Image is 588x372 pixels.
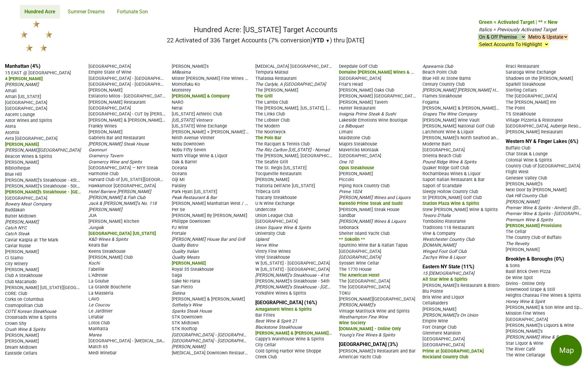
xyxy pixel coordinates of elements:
a: Eastern NY State (11%) [422,264,474,270]
span: Sandbar [339,213,356,218]
span: The Seafire Grill [255,159,288,165]
span: Shelter Island Yacht Club [339,231,390,236]
span: [PERSON_NAME]'s Steakhouse - [GEOGRAPHIC_DATA] [5,189,114,195]
span: [PERSON_NAME] [5,142,39,147]
span: The [PERSON_NAME], [US_STATE], [GEOGRAPHIC_DATA] [255,105,368,111]
span: Mister [PERSON_NAME] Fine Wines And Spirits [172,75,267,81]
span: Per Se [172,207,185,212]
span: LAVO [89,296,99,302]
span: Yorkshire Wines & Spirits [255,291,306,296]
a: Western NY & Finger Lakes (6%) [506,138,578,144]
span: Buffalo Club [506,145,530,151]
span: The Lobster Club [255,118,290,123]
span: Flight West [506,169,529,175]
span: TOKU [339,291,350,296]
span: Undercote [255,207,276,212]
span: Rare650 Prime Steak and Sushi [339,201,403,206]
span: Tempura Matsui [255,70,288,75]
span: The Carlyle, A [GEOGRAPHIC_DATA] [255,82,326,87]
span: Jack & [PERSON_NAME]'s No. 118 [89,201,157,206]
span: The 1770 House [339,267,372,272]
span: Sistina [172,291,185,296]
span: [PERSON_NAME] Steak House [89,141,149,147]
span: [PERSON_NAME] Tavern [339,100,388,105]
span: Syosset Wine Cellar [339,261,379,266]
span: Oceans [172,171,187,176]
span: Caviar Kaspia at The Mark [5,237,58,243]
a: Fortunate Son [112,5,153,19]
span: [PERSON_NAME] & [PERSON_NAME]'s Steakhouse [422,105,523,111]
span: Estiatorio Milos - [GEOGRAPHIC_DATA] [89,93,166,99]
span: Insignia Prime Steak & Sushi [339,111,396,117]
span: Frankly Wines [89,123,117,129]
span: W [US_STATE] - [GEOGRAPHIC_DATA] [255,267,330,272]
span: La Grande Boucherie [89,284,131,290]
span: The St. Regis [US_STATE] [255,165,307,171]
span: [PERSON_NAME]'s Steakhouse - 54th [255,279,330,284]
span: Bibliotheque [5,166,30,171]
span: [PERSON_NAME] Wines & Liquors [339,219,406,224]
span: The Cellar [506,229,526,234]
span: Piccolo [339,177,354,182]
span: Saga [172,273,182,278]
span: Verve Wine [255,243,278,248]
span: JUA [89,213,97,218]
span: Hotel Barriere [PERSON_NAME] [89,189,151,194]
span: [PERSON_NAME] [89,129,123,135]
span: [PERSON_NAME]'s Steakhouse - [GEOGRAPHIC_DATA] [255,284,362,290]
span: Sparkill Steakhouse [506,82,546,87]
span: [PERSON_NAME] & Son Wine and Spirits [506,304,587,310]
span: [GEOGRAPHIC_DATA] [US_STATE] [89,231,156,236]
span: One 10 [339,159,353,165]
span: North Village Wine & Liquor [172,153,227,158]
span: The Revelry [506,241,529,246]
span: [PERSON_NAME] Wine Vault [422,118,480,123]
span: Apawamis Club [422,64,453,69]
span: Opus Steakhouse [339,165,374,171]
span: YTD [313,37,324,44]
span: Buddakan [5,207,25,213]
span: The [GEOGRAPHIC_DATA] [339,284,390,290]
span: Union Square Wine & Spirits [255,225,311,230]
span: Vine & Company [422,231,456,236]
span: Country Club of [GEOGRAPHIC_DATA] [506,163,580,169]
a: [GEOGRAPHIC_DATA] (3%) [339,341,398,347]
span: [GEOGRAPHIC_DATA] [339,255,381,260]
span: Gaonnuri [89,147,106,153]
a: [GEOGRAPHIC_DATA] (16%) [255,300,317,305]
span: Stew [PERSON_NAME] Wine & Spirits [422,207,498,212]
span: [PERSON_NAME] Manhattan West / Zou Zou's [172,200,264,206]
span: Station Plaza Wine & Spirits [422,201,479,206]
span: Atera [5,124,16,129]
span: [GEOGRAPHIC_DATA] [339,76,381,81]
span: [PERSON_NAME] [5,219,39,225]
span: [PERSON_NAME]'s Restaurant & Bistro [422,283,499,288]
span: Zachys Wine & Liquor [422,255,466,260]
span: Colonial Wine & Spirits [506,158,552,163]
span: [PERSON_NAME] Restaurant [506,129,563,135]
span: Tocqueville Restaurant [255,171,302,176]
span: Orienta Beach Club [422,153,461,158]
span: Quality Bistro [172,243,198,248]
span: ▼ [326,38,330,44]
span: L'Adresse [89,273,108,278]
span: The [PERSON_NAME] Inn [506,100,556,105]
span: Ascent Lounge [5,112,35,117]
span: Sterling Cellars [506,88,537,93]
span: [PERSON_NAME]'s Steakhouse - 41st [255,273,329,278]
span: Spuntino Wine Bar & Italian Tapas [339,243,408,248]
h2: 22 Activated of 336 Target Accounts (7% conversion) ) thru [DATE] [167,37,365,44]
span: Monterey [172,88,191,93]
span: [PERSON_NAME] [339,171,373,176]
span: Hawksmoor [GEOGRAPHIC_DATA] [89,183,156,188]
span: Shadows on the [PERSON_NAME] [506,76,573,81]
span: Fogama [422,100,439,105]
span: Basil Brick Oven Pizza [506,269,551,274]
span: Century Country Club [422,82,465,87]
span: Empire State of Wine [89,70,132,75]
span: The Polo Bar [255,135,281,141]
span: [PERSON_NAME]'s Steakhouse - 50th St [5,183,85,189]
span: W [US_STATE] - [GEOGRAPHIC_DATA] [255,261,330,266]
span: Atomix [5,130,19,135]
span: Vintage Mattituck Wine and Spirits [339,309,409,314]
